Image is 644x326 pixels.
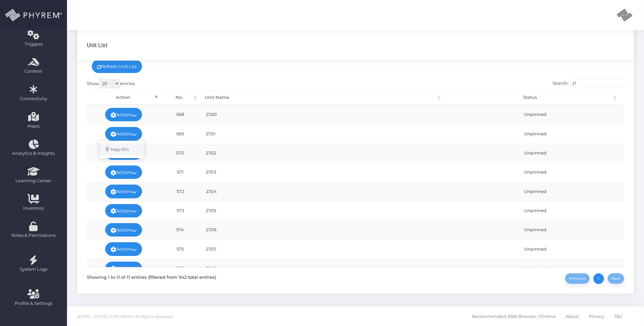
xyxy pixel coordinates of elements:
[446,259,624,278] td: Unpinned
[160,239,200,258] td: 575
[87,90,160,105] th: Action: activate to sort column descending
[4,205,63,212] span: Inventory
[446,143,624,162] td: Unpinned
[589,310,604,324] span: Privacy
[4,266,63,273] span: System Logs
[200,239,446,258] td: Z107
[446,162,624,182] td: Unpinned
[87,42,108,49] h3: Unit List
[77,314,173,319] span: [DATE] - [DATE] © PHYREM®. All Rights Reserved.
[199,90,442,105] th: Unit Name: activate to sort column ascending
[105,223,142,237] a: Actions
[472,310,556,324] span: Recommended Web Browser: Chrome
[4,232,63,239] span: Roles & Permissions
[105,262,142,275] a: Actions
[159,90,199,105] th: No.: activate to sort column ascending
[160,143,200,162] td: 570
[4,178,63,184] span: Learning Center
[200,162,446,182] td: Z103
[571,79,624,88] input: Search:
[105,204,142,217] a: Actions
[105,185,142,198] a: Actions
[105,108,142,121] a: Actions
[160,201,200,220] td: 573
[160,182,200,201] td: 572
[446,105,624,124] td: Unpinned
[87,79,135,88] label: Show entries
[200,259,446,278] td: Z108
[15,300,52,307] span: Profile & Settings
[446,220,624,239] td: Unpinned
[27,123,40,130] span: Maps
[4,41,63,48] span: Triggers
[614,310,623,324] span: T&C
[160,124,200,143] td: 569
[553,79,625,88] label: Search:
[160,220,200,239] td: 574
[200,182,446,201] td: Z104
[4,95,63,102] span: Connectivity
[446,124,624,143] td: Unpinned
[4,68,63,75] span: Content
[442,90,618,105] th: Status: activate to sort column ascending
[200,201,446,220] td: Z105
[200,143,446,162] td: Z102
[446,239,624,258] td: Unpinned
[160,162,200,182] td: 571
[160,259,200,278] td: 576
[105,127,142,140] a: Actions
[100,143,144,156] a: Map Pin
[92,60,142,73] a: Refresh Unit List
[4,150,63,157] span: Analytics & Insights
[593,273,604,284] a: 1
[105,242,142,256] a: Actions
[200,105,446,124] td: Z100
[200,220,446,239] td: Z106
[566,310,579,324] span: About
[446,182,624,201] td: Unpinned
[87,272,216,280] div: Showing 1 to 11 of 11 entries (filtered from 942 total entries)
[200,124,446,143] td: Z101
[446,201,624,220] td: Unpinned
[105,166,142,179] a: Actions
[160,105,200,124] td: 568
[99,79,120,88] select: Showentries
